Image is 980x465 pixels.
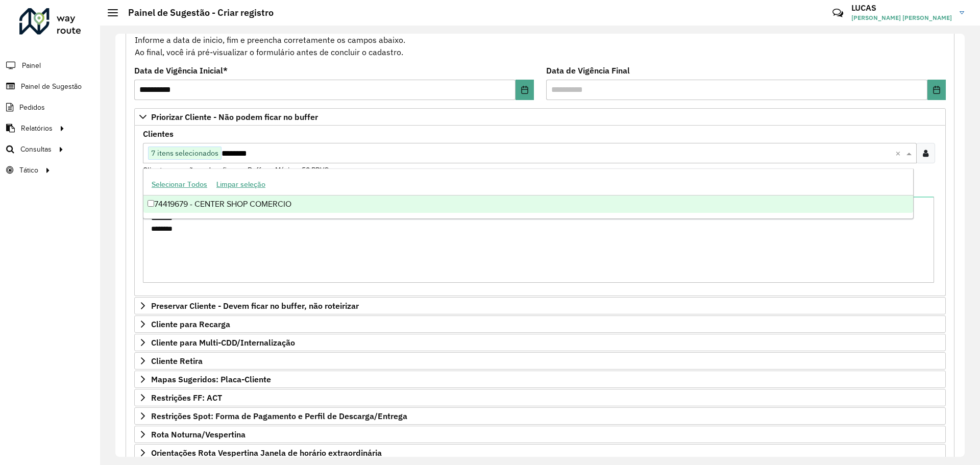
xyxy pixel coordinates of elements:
[134,108,946,126] a: Priorizar Cliente - Não podem ficar no buffer
[151,412,407,420] span: Restrições Spot: Forma de Pagamento e Perfil de Descarga/Entrega
[151,357,203,365] span: Cliente Retira
[151,430,246,438] span: Rota Noturna/Vespertina
[134,407,946,425] a: Restrições Spot: Forma de Pagamento e Perfil de Descarga/Entrega
[134,371,946,388] a: Mapas Sugeridos: Placa-Cliente
[143,195,913,213] div: 74419679 - CENTER SHOP COMERCIO
[134,315,946,333] a: Cliente para Recarga
[134,126,946,296] div: Priorizar Cliente - Não podem ficar no buffer
[149,147,221,159] span: 7 itens selecionados
[20,144,52,155] span: Consultas
[134,426,946,443] a: Rota Noturna/Vespertina
[151,394,222,402] span: Restrições FF: ACT
[143,165,329,175] small: Clientes que não podem ficar no Buffer – Máximo 50 PDVS
[134,64,228,77] label: Data de Vigência Inicial
[151,302,359,310] span: Preservar Cliente - Devem ficar no buffer, não roteirizar
[134,21,946,59] div: Informe a data de inicio, fim e preencha corretamente os campos abaixo. Ao final, você irá pré-vi...
[21,123,53,134] span: Relatórios
[151,113,318,121] span: Priorizar Cliente - Não podem ficar no buffer
[827,2,849,24] a: Contato Rápido
[147,177,212,192] button: Selecionar Todos
[895,147,904,159] span: Clear all
[134,389,946,406] a: Restrições FF: ACT
[19,165,38,176] span: Tático
[22,60,41,71] span: Painel
[134,334,946,351] a: Cliente para Multi-CDD/Internalização
[546,64,630,77] label: Data de Vigência Final
[143,128,174,140] label: Clientes
[118,7,274,18] h2: Painel de Sugestão - Criar registro
[143,168,914,219] ng-dropdown-panel: Options list
[927,80,946,100] button: Choose Date
[151,375,271,383] span: Mapas Sugeridos: Placa-Cliente
[516,80,534,100] button: Choose Date
[134,297,946,314] a: Preservar Cliente - Devem ficar no buffer, não roteirizar
[21,81,82,92] span: Painel de Sugestão
[134,444,946,461] a: Orientações Rota Vespertina Janela de horário extraordinária
[851,3,952,13] h3: LUCAS
[151,449,382,457] span: Orientações Rota Vespertina Janela de horário extraordinária
[134,352,946,370] a: Cliente Retira
[19,102,45,113] span: Pedidos
[851,13,952,22] span: [PERSON_NAME] [PERSON_NAME]
[151,338,295,347] span: Cliente para Multi-CDD/Internalização
[212,177,270,192] button: Limpar seleção
[151,320,230,328] span: Cliente para Recarga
